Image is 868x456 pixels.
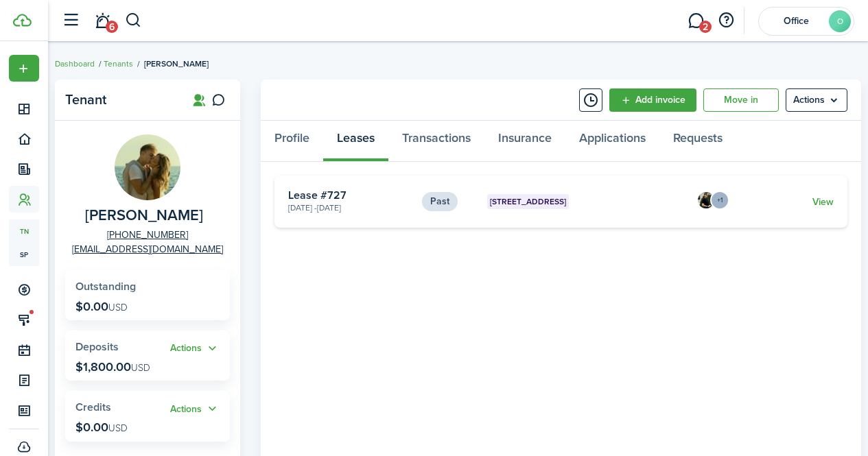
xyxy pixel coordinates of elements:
p: $0.00 [75,420,128,434]
button: Actions [170,341,220,357]
span: 2 [699,21,712,33]
panel-main-title: Tenant [65,92,175,108]
a: tn [9,219,39,243]
a: Nathanael Freeze [696,198,716,213]
p: $1,800.00 [75,360,150,374]
a: Profile [261,121,323,162]
button: Open menu [716,191,729,210]
span: Outstanding [75,278,136,294]
span: [STREET_ADDRESS] [490,195,566,208]
a: Move in [703,88,779,112]
span: USD [108,421,128,435]
a: Messaging [683,3,709,38]
button: Open menu [9,55,39,82]
a: Applications [565,121,659,162]
button: Open menu [170,341,220,357]
button: Open menu [170,401,220,417]
img: Hannah Duplissis [115,134,180,200]
button: Timeline [579,88,602,112]
img: TenantCloud [13,14,32,27]
a: Requests [659,121,736,162]
button: Search [125,9,142,32]
button: Open menu [786,88,847,112]
card-title: Lease #727 [288,189,412,202]
a: Notifications [89,3,115,38]
a: Dashboard [55,58,95,70]
avatar-text: O [829,10,851,32]
span: Deposits [75,339,119,355]
status: Past [422,192,458,211]
span: Credits [75,399,111,415]
a: [EMAIL_ADDRESS][DOMAIN_NAME] [72,242,223,256]
span: Hannah Duplissis [85,207,203,224]
a: [PHONE_NUMBER] [107,228,188,242]
card-description: [DATE] - [DATE] [288,202,412,214]
button: Open sidebar [58,8,84,34]
span: USD [108,300,128,315]
button: Open resource center [714,9,738,32]
img: Nathanael Freeze [698,192,714,208]
span: [PERSON_NAME] [144,58,209,70]
button: Actions [170,401,220,417]
a: sp [9,243,39,266]
span: Office [769,16,823,26]
a: Add invoice [609,88,696,112]
span: USD [131,361,150,375]
menu-btn: Actions [786,88,847,112]
menu-trigger: +1 [710,191,729,210]
span: 6 [106,21,118,33]
a: Tenants [104,58,133,70]
a: View [812,195,834,209]
p: $0.00 [75,300,128,313]
a: Insurance [484,121,565,162]
a: Transactions [388,121,484,162]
